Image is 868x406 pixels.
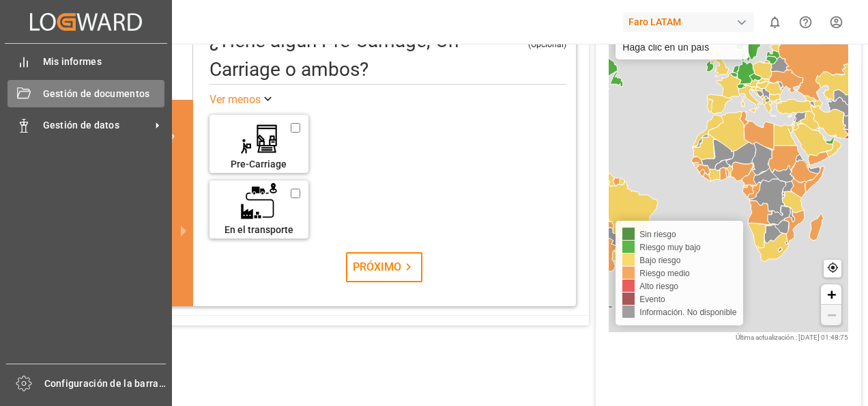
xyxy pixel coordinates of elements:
input: En el transporte [291,187,300,200]
span: Gestión de datos [43,118,151,133]
button: mostrar 0 notificaciones nuevas [759,7,790,38]
a: Acercar [821,284,841,305]
span: Información. No disponible [639,308,736,317]
span: Configuración de la barra lateral [44,377,167,391]
button: Faro LATAM [623,9,759,35]
button: siguiente diapositiva / elemento [174,149,193,313]
span: − [827,306,836,323]
input: Pre-Carriage [291,122,300,134]
a: Gestión de documentos [8,80,164,107]
span: Bajo riesgo [639,256,680,265]
span: Gestión de documentos [43,87,165,101]
div: En el transporte [216,223,302,237]
button: PRÓXIMO [346,252,422,282]
span: Evento [639,295,665,304]
div: Ver menos [209,92,261,108]
span: Alto riesgo [639,282,678,291]
a: Alejar [821,305,841,325]
span: Riesgo muy bajo [639,243,700,252]
font: Faro LATAM [628,15,681,29]
div: Do you have any Pre-Carriage, On-Carriage or both? (optional) [209,27,525,84]
span: Mis informes [43,55,165,69]
a: Mis informes [8,49,164,75]
span: Sin riesgo [639,230,676,239]
span: Riesgo medio [639,269,689,278]
div: Última actualización : [DATE] 01:48:75 [609,332,848,342]
div: Pre-Carriage [216,157,302,172]
font: PRÓXIMO [353,259,401,275]
span: + [827,286,836,303]
button: Centro de ayuda [790,7,821,38]
font: Haga clic en un país [622,42,709,53]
